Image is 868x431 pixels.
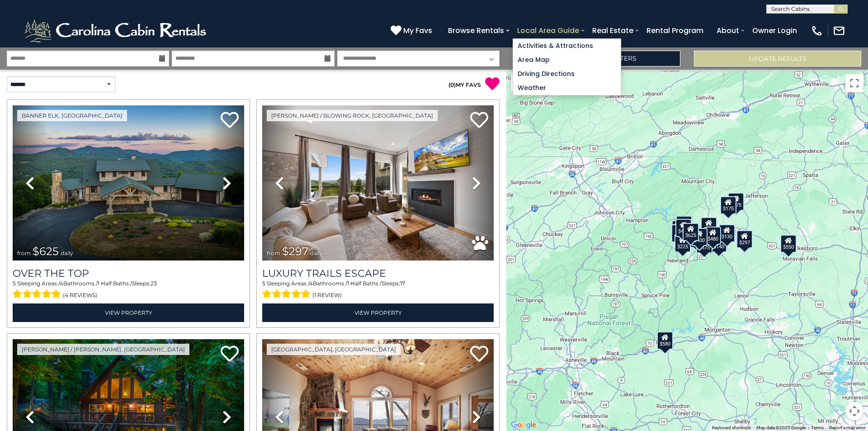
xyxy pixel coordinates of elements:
[720,196,736,214] div: $175
[705,226,721,244] div: $480
[221,111,239,130] a: Add to favorites
[262,105,494,260] img: thumbnail_168695581.jpeg
[728,192,744,210] div: $175
[13,279,244,301] div: Sleeping Areas / Bathrooms / Sleeps:
[403,25,432,36] span: My Favs
[694,51,861,66] button: Update Results
[13,280,16,287] span: 5
[262,280,265,287] span: 5
[262,267,494,279] a: Luxury Trails Escape
[513,53,621,67] a: Area Map
[683,223,699,241] div: $625
[588,23,638,38] a: Real Estate
[400,280,405,287] span: 17
[712,23,744,38] a: About
[13,105,244,260] img: thumbnail_167153549.jpeg
[675,234,691,252] div: $225
[470,345,488,364] a: Add to favorites
[696,235,712,253] div: $375
[642,23,708,38] a: Rental Program
[33,245,59,258] span: $625
[513,67,621,81] a: Driving Directions
[676,215,692,233] div: $125
[691,227,708,246] div: $400
[509,419,538,431] a: Open this area in Google Maps (opens a new window)
[509,419,538,431] img: Google
[309,280,313,287] span: 4
[267,250,280,256] span: from
[780,234,797,252] div: $550
[312,289,342,301] span: (1 review)
[267,344,401,355] a: [GEOGRAPHIC_DATA], [GEOGRAPHIC_DATA]
[448,81,481,88] a: (0)MY FAVS
[23,17,210,44] img: White-1-2.png
[811,425,824,430] a: Terms
[63,289,97,301] span: (4 reviews)
[310,250,323,256] span: daily
[17,250,31,256] span: from
[391,25,434,37] a: My Favs
[13,303,244,322] a: View Property
[450,81,454,88] span: 0
[712,425,751,431] button: Keyboard shortcuts
[17,344,189,355] a: [PERSON_NAME] / [PERSON_NAME], [GEOGRAPHIC_DATA]
[675,218,692,237] div: $425
[845,74,863,92] button: Toggle fullscreen view
[347,280,382,287] span: 1 Half Baths /
[719,224,735,242] div: $130
[513,81,621,95] a: Weather
[711,234,727,252] div: $140
[657,331,673,349] div: $580
[267,110,438,121] a: [PERSON_NAME] / Blowing Rock, [GEOGRAPHIC_DATA]
[443,23,509,38] a: Browse Rentals
[513,23,584,38] a: Local Area Guide
[60,280,63,287] span: 4
[98,280,132,287] span: 1 Half Baths /
[13,267,244,279] a: Over The Top
[671,224,688,242] div: $230
[262,279,494,301] div: Sleeping Areas / Bathrooms / Sleeps:
[845,402,863,420] button: Map camera controls
[262,303,494,322] a: View Property
[748,23,802,38] a: Owner Login
[736,230,753,248] div: $297
[829,425,865,430] a: Report a map error
[151,280,157,287] span: 23
[282,245,308,258] span: $297
[701,217,717,235] div: $349
[513,39,621,53] a: Activities & Attractions
[448,81,456,88] span: ( )
[811,24,823,37] img: phone-regular-white.png
[511,74,542,91] button: Change map style
[756,425,806,430] span: Map data ©2025 Google
[833,24,845,37] img: mail-regular-white.png
[221,345,239,364] a: Add to favorites
[61,250,73,256] span: daily
[17,110,127,121] a: Banner Elk, [GEOGRAPHIC_DATA]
